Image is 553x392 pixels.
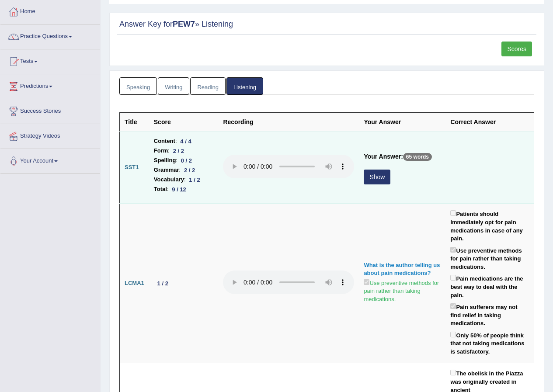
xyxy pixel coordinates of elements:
input: Pain sufferers may not find relief in taking medications. [450,303,456,309]
b: Total [154,184,167,194]
div: What is the author telling us about pain medications? [364,261,441,278]
a: Your Account [0,149,100,171]
b: Grammar [154,165,179,175]
th: Correct Answer [445,113,534,132]
input: Use preventive methods for pain rather than taking medications. [364,279,369,285]
li: : [154,165,214,175]
a: Tests [0,49,100,71]
input: Use preventive methods for pain rather than taking medications. [450,247,456,253]
a: Listening [226,77,263,95]
b: Your Answer: [364,153,403,160]
strong: PEW7 [173,20,195,28]
b: Form [154,146,168,156]
label: Pain sufferers may not find relief in taking medications. [450,302,529,328]
label: Use preventive methods for pain rather than taking medications. [450,245,529,271]
input: Patients should immediately opt for pain medications in case of any pain. [450,210,456,216]
b: Content [154,136,175,146]
div: 2 / 2 [181,166,198,175]
li: : [154,156,214,165]
th: Score [149,113,219,132]
div: 9 / 12 [169,185,190,194]
label: Patients should immediately opt for pain medications in case of any pain. [450,208,529,243]
b: SST1 [125,164,139,170]
li: : [154,136,214,146]
a: Reading [190,77,225,95]
a: Predictions [0,74,100,96]
a: Practice Questions [0,24,100,46]
input: Only 50% of people think that not taking medications is satisfactory. [450,332,456,337]
input: Pain medications are the best way to deal with the pain. [450,275,456,281]
div: 1 / 2 [154,279,172,288]
a: Scores [501,42,532,56]
b: Vocabulary [154,175,184,184]
a: Strategy Videos [0,124,100,146]
label: Pain medications are the best way to deal with the pain. [450,273,529,299]
a: Writing [158,77,189,95]
a: Success Stories [0,99,100,121]
li: : [154,175,214,184]
b: LCMA1 [125,280,144,286]
button: Show [364,170,390,184]
a: Speaking [119,77,157,95]
label: Only 50% of people think that not taking medications is satisfactory. [450,330,529,356]
input: The obelisk in the Piazza was originally created in ancient [GEOGRAPHIC_DATA] and brought to [GEO... [450,370,456,375]
div: 2 / 2 [170,146,188,156]
th: Title [120,113,149,132]
p: 65 words [403,153,432,161]
li: : [154,184,214,194]
th: Recording [218,113,359,132]
li: : [154,146,214,156]
label: Use preventive methods for pain rather than taking medications. [364,278,441,304]
div: 4 / 4 [177,137,195,146]
th: Your Answer [359,113,445,132]
h2: Answer Key for » Listening [119,20,534,29]
b: Spelling [154,156,176,165]
div: 1 / 2 [186,175,204,184]
div: 0 / 2 [177,156,195,165]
